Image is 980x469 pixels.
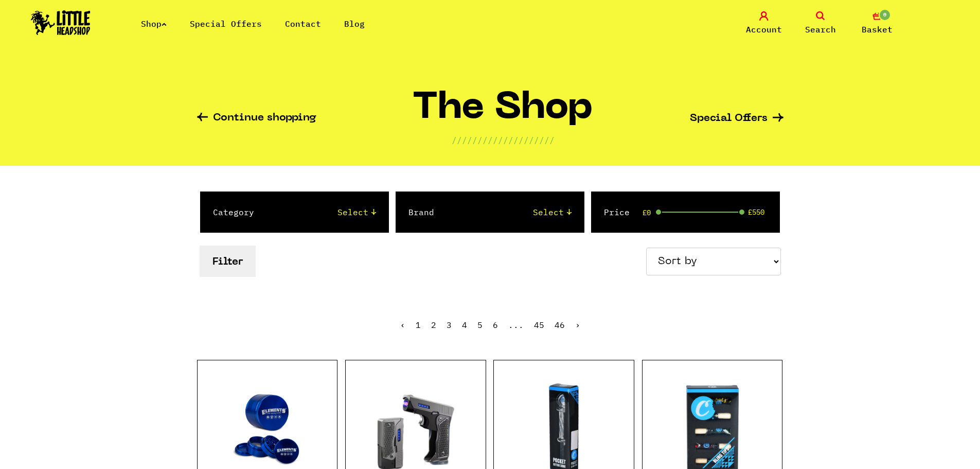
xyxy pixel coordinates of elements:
[213,206,254,218] label: Category
[746,23,782,36] span: Account
[462,320,467,330] span: 4
[452,134,555,146] p: ////////////////////
[200,246,256,277] button: Filter
[431,320,436,330] a: 2
[879,9,891,21] span: 0
[141,19,167,29] a: Shop
[413,91,593,134] h1: The Shop
[190,19,262,29] a: Special Offers
[862,23,893,36] span: Basket
[555,320,565,330] a: 46
[748,208,764,216] span: £550
[447,320,452,330] a: 3
[534,320,544,330] a: 45
[805,23,836,36] span: Search
[416,320,421,330] a: 1
[851,11,903,36] a: 0 Basket
[477,320,483,330] a: 5
[575,320,580,330] a: Next »
[493,320,498,330] a: 6
[408,206,434,218] label: Brand
[197,113,316,125] a: Continue shopping
[508,320,524,330] span: ...
[400,320,405,330] a: « Previous
[31,10,91,35] img: Little Head Shop Logo
[604,206,630,218] label: Price
[690,113,783,124] a: Special Offers
[643,209,651,217] span: £0
[285,19,321,29] a: Contact
[795,11,846,36] a: Search
[344,19,365,29] a: Blog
